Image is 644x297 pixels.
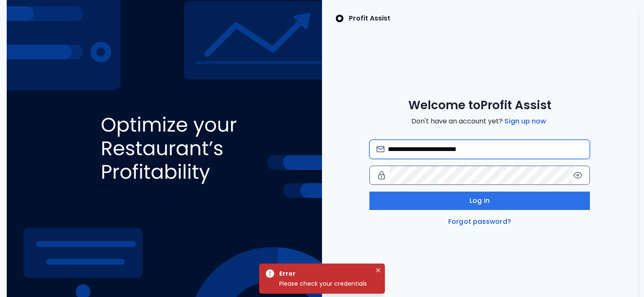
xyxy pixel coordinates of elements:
img: SpotOn Logo [335,13,344,23]
p: Profit Assist [349,13,390,23]
img: email [377,146,384,152]
span: Don't have an account yet? [411,116,548,126]
div: Error [279,269,368,279]
a: Sign up now [503,116,548,126]
span: Welcome to Profit Assist [408,98,551,113]
span: Log in [470,196,490,206]
button: Close [373,265,383,275]
button: Log in [369,192,590,210]
a: Forgot password? [447,217,513,227]
div: Please check your credentials [279,279,371,289]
